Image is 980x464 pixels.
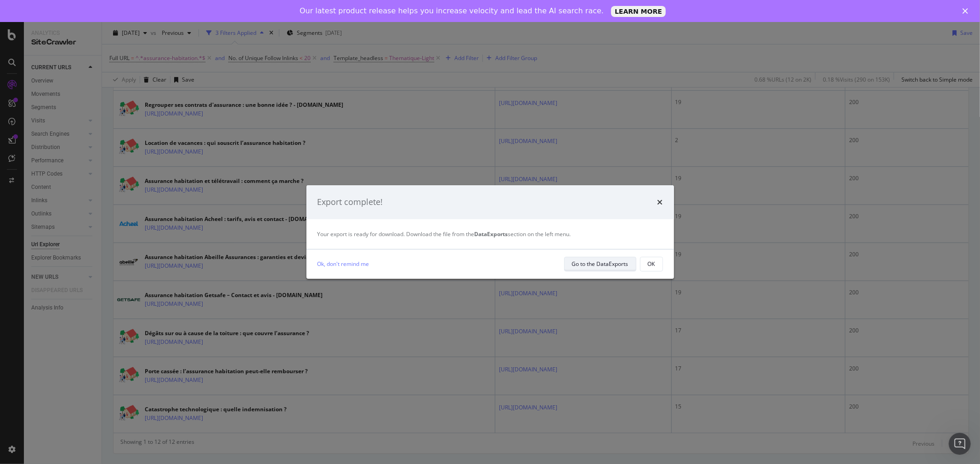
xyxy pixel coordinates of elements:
[475,230,571,238] span: section on the left menu.
[640,257,663,271] button: OK
[611,6,666,17] a: LEARN MORE
[648,260,655,268] div: OK
[963,8,972,14] div: Fermer
[300,6,604,16] div: Our latest product release helps you increase velocity and lead the AI search race.
[306,185,674,279] div: modal
[475,230,508,238] strong: DataExports
[317,230,663,238] div: Your export is ready for download. Download the file from the
[572,260,629,268] div: Go to the DataExports
[317,259,369,269] a: Ok, don't remind me
[657,196,663,208] div: times
[949,433,971,455] iframe: Intercom live chat
[317,196,383,208] div: Export complete!
[564,257,636,271] button: Go to the DataExports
